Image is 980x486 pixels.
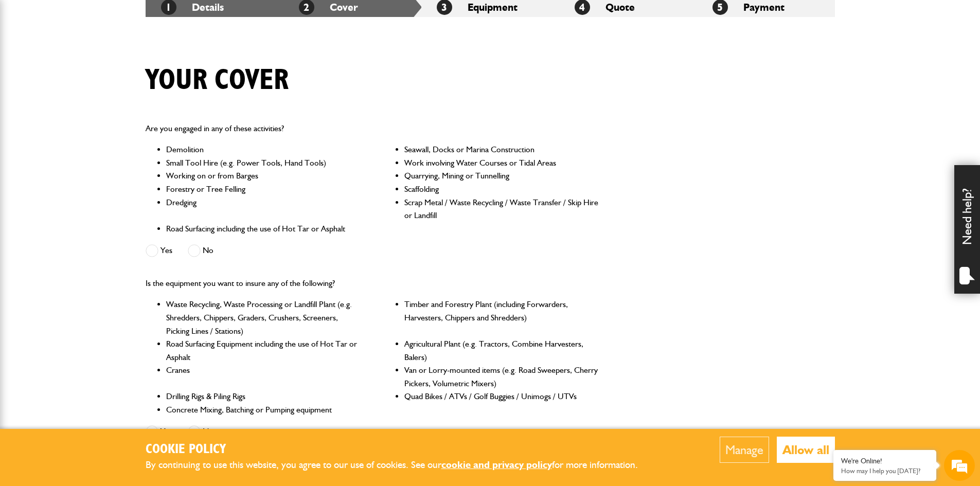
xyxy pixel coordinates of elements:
div: Chat with us now [54,58,173,71]
p: How may I help you today? [841,467,929,475]
li: Concrete Mixing, Batching or Pumping equipment [166,403,361,417]
button: Allow all [777,437,835,463]
p: By continuing to use this website, you agree to our use of cookies. See our for more information. [146,457,655,473]
li: Dredging [166,196,361,222]
p: Are you engaged in any of these activities? [146,122,600,135]
li: Timber and Forestry Plant (including Forwarders, Harvesters, Chippers and Shredders) [404,298,599,337]
li: Working on or from Barges [166,169,361,183]
li: Road Surfacing Equipment including the use of Hot Tar or Asphalt [166,337,361,364]
li: Agricultural Plant (e.g. Tractors, Combine Harvesters, Balers) [404,337,599,364]
li: Cranes [166,364,361,390]
em: Start Chat [140,317,187,331]
label: No [188,425,213,438]
li: Small Tool Hire (e.g. Power Tools, Hand Tools) [166,156,361,170]
li: Demolition [166,143,361,156]
img: d_20077148190_company_1631870298795_20077148190 [17,57,43,71]
input: Enter your phone number [13,156,188,178]
li: Quad Bikes / ATVs / Golf Buggies / Unimogs / UTVs [404,390,599,403]
div: Minimize live chat window [169,5,193,30]
li: Van or Lorry-mounted items (e.g. Road Sweepers, Cherry Pickers, Volumetric Mixers) [404,364,599,390]
p: Is the equipment you want to insure any of the following? [146,277,600,290]
li: Drilling Rigs & Piling Rigs [166,390,361,403]
li: Road Surfacing including the use of Hot Tar or Asphalt [166,222,361,236]
li: Work involving Water Courses or Tidal Areas [404,156,599,170]
textarea: Type your message and hit 'Enter' [13,186,188,308]
h1: Your cover [146,63,289,98]
a: cookie and privacy policy [441,459,552,471]
input: Enter your email address [13,125,188,148]
div: We're Online! [841,457,929,465]
input: Enter your last name [13,95,188,118]
label: Yes [146,425,172,438]
label: Yes [146,244,172,257]
li: Scaffolding [404,183,599,196]
li: Quarrying, Mining or Tunnelling [404,169,599,183]
div: Need help? [954,165,980,294]
li: Waste Recycling, Waste Processing or Landfill Plant (e.g. Shredders, Chippers, Graders, Crushers,... [166,298,361,337]
li: Seawall, Docks or Marina Construction [404,143,599,156]
button: Manage [720,437,769,463]
label: No [188,244,213,257]
li: Forestry or Tree Felling [166,183,361,196]
li: Scrap Metal / Waste Recycling / Waste Transfer / Skip Hire or Landfill [404,196,599,222]
h2: Cookie Policy [146,442,655,458]
a: 1Details [161,1,224,13]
